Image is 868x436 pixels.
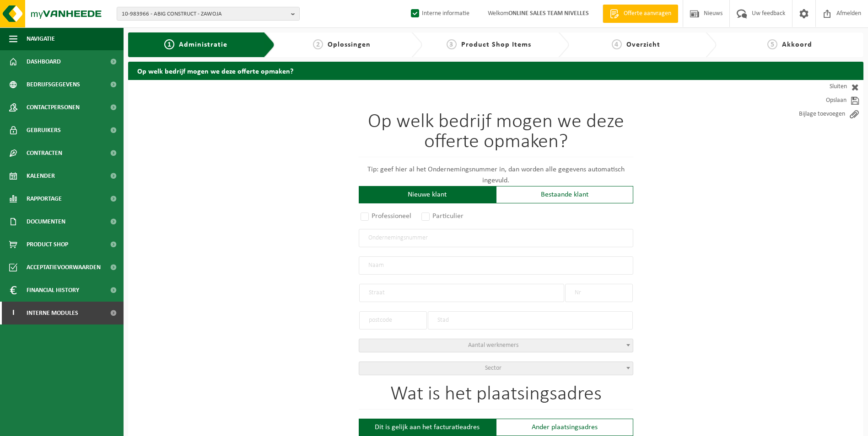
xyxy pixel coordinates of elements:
span: Kalender [27,165,55,187]
a: Offerte aanvragen [603,5,678,23]
div: Dit is gelijk aan het facturatieadres [359,419,496,436]
a: 3Product Shop Items [427,39,551,50]
span: Offerte aanvragen [621,9,674,18]
h1: Op welk bedrijf mogen we deze offerte opmaken? [359,112,633,157]
strong: ONLINE SALES TEAM NIVELLES [508,10,589,17]
div: Ander plaatsingsadres [496,419,633,436]
input: postcode [359,311,427,330]
font: Welkom [488,10,589,17]
span: Dashboard [27,50,61,73]
span: 2 [313,39,323,49]
label: Interne informatie [409,7,469,21]
span: 3 [447,39,457,49]
label: Particulier [420,210,466,223]
span: Gebruikers [27,119,61,142]
input: Stad [428,311,633,330]
h2: Op welk bedrijf mogen we deze offerte opmaken? [128,62,863,80]
span: Acceptatievoorwaarden [27,256,101,279]
span: Contracten [27,142,62,165]
span: Sector [485,365,501,372]
span: 10-983966 - ABIG CONSTRUCT - ZAWOJA [122,7,287,21]
h1: Wat is het plaatsingsadres [359,384,633,409]
input: Ondernemingsnummer [359,229,633,247]
span: Product Shop [27,233,68,256]
input: Straat [359,284,564,302]
span: Navigatie [27,27,55,50]
label: Professioneel [359,210,414,223]
span: 5 [767,39,777,49]
span: Aantal werknemers [468,342,518,349]
span: Administratie [179,41,227,48]
input: Naam [359,256,633,275]
a: 1Administratie [135,39,257,50]
a: Opslaan [781,94,863,107]
span: Documenten [27,210,65,233]
span: Product Shop Items [461,41,531,48]
span: Akkoord [782,41,812,48]
a: Bijlage toevoegen [781,107,863,121]
a: 4Overzicht [574,39,698,50]
a: 2Oplossingen [280,39,404,50]
button: 10-983966 - ABIG CONSTRUCT - ZAWOJA [117,7,300,21]
span: Oplossingen [328,41,371,48]
span: Financial History [27,279,79,302]
span: 4 [612,39,622,49]
a: 5Akkoord [721,39,859,50]
p: Tip: geef hier al het Ondernemingsnummer in, dan worden alle gegevens automatisch ingevuld. [359,164,633,186]
span: Rapportage [27,187,62,210]
span: 1 [164,39,174,49]
a: Sluiten [781,80,863,94]
span: Bedrijfsgegevens [27,73,80,96]
span: Overzicht [626,41,660,48]
span: I [9,302,17,324]
div: Nieuwe klant [359,186,496,203]
input: Nr [565,284,633,302]
div: Bestaande klant [496,186,633,203]
span: Contactpersonen [27,96,80,119]
span: Interne modules [27,302,78,324]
